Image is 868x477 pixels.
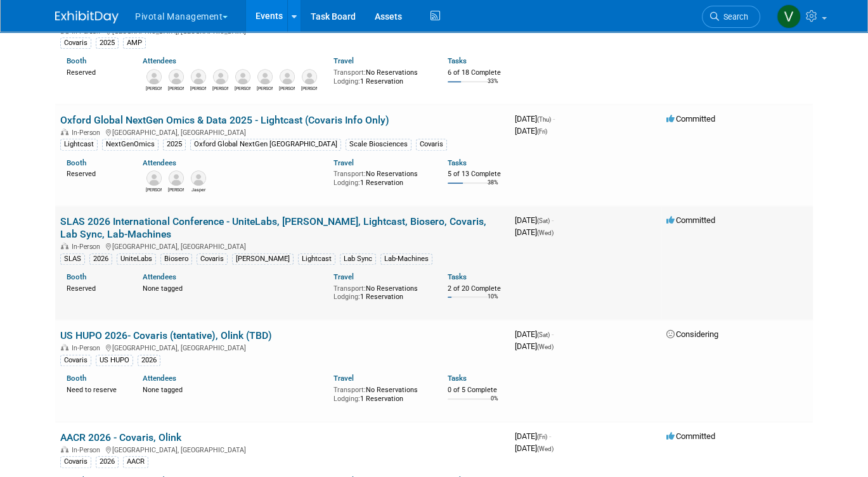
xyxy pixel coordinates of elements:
span: In-Person [72,129,104,137]
a: Tasks [448,374,467,383]
span: [DATE] [515,227,554,237]
a: Travel [334,56,354,65]
span: (Sat) [537,217,550,224]
span: Considering [666,329,718,339]
span: (Fri) [537,433,547,440]
span: - [552,329,554,339]
div: Biosero [160,253,192,265]
a: Tasks [448,56,467,65]
span: In-Person [72,446,104,454]
span: [DATE] [515,126,547,136]
div: Scale Biosciences [346,139,411,150]
a: SLAS 2026 International Conference - UniteLabs, [PERSON_NAME], Lightcast, Biosero, Covaris, Lab S... [60,215,486,240]
div: Reserved [67,282,124,293]
td: 33% [488,78,498,95]
div: Jared Hoffman [235,84,250,92]
div: 2026 [96,456,119,467]
div: Kris Amirault [168,84,184,92]
div: Need to reserve [67,383,124,395]
div: AMP [123,37,146,49]
div: Gabriel Lipof [190,84,206,92]
span: Transport: [334,284,366,293]
div: Lightcast [298,253,335,265]
span: (Wed) [537,229,554,236]
img: Jonathan Didier [169,170,184,186]
div: Covaris [416,139,447,150]
img: Valerie Weld [777,4,801,29]
a: Booth [67,56,86,65]
span: (Fri) [537,128,547,135]
span: Committed [666,215,715,225]
span: - [553,114,555,124]
div: Greg Endress [279,84,295,92]
div: 5 of 13 Complete [448,170,505,179]
span: - [552,215,554,225]
img: David Dow [257,69,273,84]
img: In-Person Event [61,344,68,350]
img: In-Person Event [61,243,68,249]
a: Attendees [143,56,176,65]
span: Lodging: [334,77,360,86]
span: Transport: [334,170,366,178]
span: (Wed) [537,445,554,452]
a: Search [702,6,760,28]
span: (Wed) [537,343,554,350]
span: [DATE] [515,215,554,225]
div: [PERSON_NAME] [232,253,294,265]
img: Jared Hoffman [235,69,250,84]
a: Tasks [448,272,467,281]
div: NextGenOmics [102,139,159,150]
div: None tagged [143,282,323,293]
div: Lab-Machines [380,253,432,265]
div: Covaris [197,253,228,265]
a: Booth [67,158,86,167]
div: Oxford Global NextGen [GEOGRAPHIC_DATA] [190,139,341,150]
div: 2026 [138,355,160,366]
span: Lodging: [334,395,360,403]
div: David Dow [257,84,273,92]
div: Covaris [60,37,91,49]
a: Attendees [143,374,176,383]
span: [DATE] [515,341,554,351]
span: In-Person [72,344,104,352]
img: Greg Endress [280,69,295,84]
span: [DATE] [515,443,554,453]
span: (Sat) [537,331,550,338]
div: Jonathan Didier [168,186,184,193]
div: SLAS [60,253,85,265]
span: Transport: [334,386,366,394]
a: Travel [334,374,354,383]
div: 0 of 5 Complete [448,386,505,395]
a: Oxford Global NextGen Omics & Data 2025 - Lightcast (Covaris Info Only) [60,114,389,126]
img: Eugenio Daviso, Ph.D. [146,69,162,84]
div: Lab Sync [340,253,376,265]
span: [DATE] [515,431,551,441]
div: [GEOGRAPHIC_DATA], [GEOGRAPHIC_DATA] [60,241,505,251]
img: In-Person Event [61,129,68,135]
img: In-Person Event [61,446,68,452]
div: 6 of 18 Complete [448,68,505,77]
div: Marisa Pisani [301,84,317,92]
a: Booth [67,374,86,383]
div: 2026 [89,253,112,265]
a: Tasks [448,158,467,167]
div: Carrie Maynard [146,186,162,193]
a: Attendees [143,272,176,281]
img: Marisa Pisani [302,69,317,84]
div: Eugenio Daviso, Ph.D. [146,84,162,92]
div: No Reservations 1 Reservation [334,66,429,86]
img: Kris Amirault [169,69,184,84]
span: In-Person [72,243,104,251]
div: [GEOGRAPHIC_DATA], [GEOGRAPHIC_DATA] [60,127,505,137]
a: AACR 2026 - Covaris, Olink [60,431,181,443]
div: None tagged [143,383,323,395]
span: Search [719,12,748,22]
img: Carrie Maynard [146,170,162,186]
span: Committed [666,431,715,441]
div: [GEOGRAPHIC_DATA], [GEOGRAPHIC_DATA] [60,444,505,454]
a: Booth [67,272,86,281]
div: Lightcast [60,139,98,150]
img: Robert Riegelhaupt [213,69,228,84]
span: [DATE] [515,329,554,339]
span: Lodging: [334,293,360,301]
